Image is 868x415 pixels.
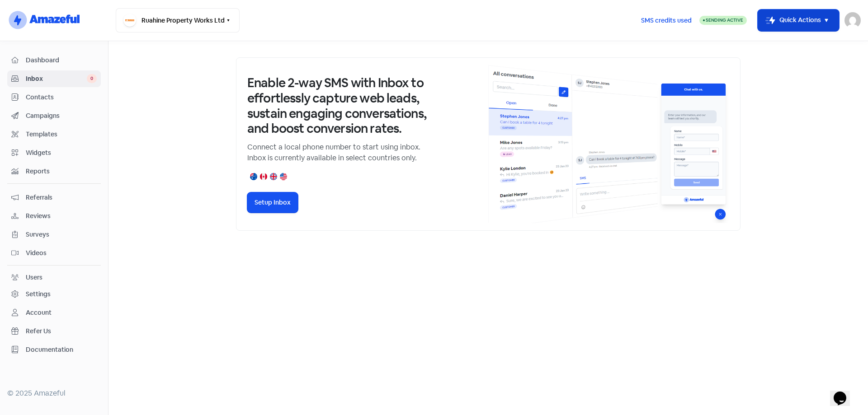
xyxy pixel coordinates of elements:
[7,70,101,87] a: Inbox 0
[87,74,97,83] span: 0
[26,193,97,202] span: Referrals
[26,289,51,299] div: Settings
[633,15,699,24] a: SMS credits used
[26,130,97,139] span: Templates
[270,173,277,180] img: united-kingdom.png
[26,326,97,336] span: Refer Us
[247,192,298,213] button: Setup Inbox
[26,308,52,317] div: Account
[7,226,101,243] a: Surveys
[7,323,101,340] a: Refer Us
[844,12,861,28] img: User
[7,107,101,124] a: Campaigns
[26,248,97,258] span: Videos
[7,304,101,321] a: Account
[26,345,97,354] span: Documentation
[830,379,859,406] iframe: chat widget
[26,148,97,158] span: Widgets
[116,8,240,33] button: Ruahine Property Works Ltd
[26,93,97,102] span: Contacts
[247,75,428,136] h3: Enable 2-way SMS with Inbox to effortlessly capture web leads, sustain engaging conversations, an...
[26,230,97,239] span: Surveys
[26,167,97,176] span: Reports
[7,163,101,180] a: Reports
[280,173,287,180] img: united-states.png
[7,388,101,399] div: © 2025 Amazeful
[250,173,257,180] img: australia.png
[26,211,97,221] span: Reviews
[260,173,267,180] img: canada.png
[706,17,743,23] span: Sending Active
[7,269,101,286] a: Users
[641,16,692,25] span: SMS credits used
[488,65,729,223] img: inbox-default-image-2.png
[7,286,101,303] a: Settings
[758,9,839,31] button: Quick Actions
[7,245,101,261] a: Videos
[7,89,101,106] a: Contacts
[7,126,101,143] a: Templates
[26,273,42,282] div: Users
[7,208,101,224] a: Reviews
[7,52,101,69] a: Dashboard
[7,189,101,206] a: Referrals
[26,111,97,121] span: Campaigns
[26,56,97,65] span: Dashboard
[7,145,101,161] a: Widgets
[26,74,87,84] span: Inbox
[7,341,101,358] a: Documentation
[699,15,747,26] a: Sending Active
[247,142,428,163] p: Connect a local phone number to start using inbox. Inbox is currently available in select countri...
